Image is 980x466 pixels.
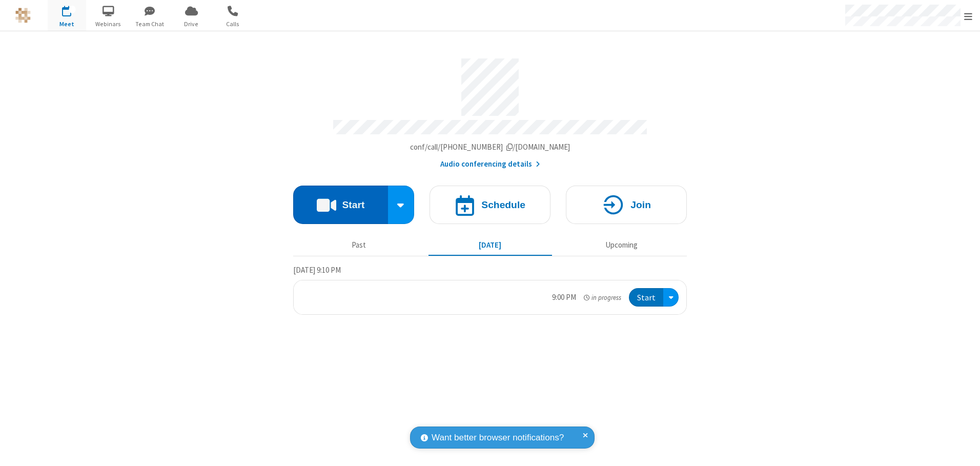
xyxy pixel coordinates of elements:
[15,8,31,23] img: QA Selenium DO NOT DELETE OR CHANGE
[410,141,570,153] button: Copy my meeting room linkCopy my meeting room link
[131,19,169,29] span: Team Chat
[388,186,415,224] div: Start conference options
[428,235,552,255] button: [DATE]
[48,19,86,29] span: Meet
[293,265,341,275] span: [DATE] 9:10 PM
[89,19,128,29] span: Webinars
[584,293,621,302] em: in progress
[172,19,211,29] span: Drive
[630,200,651,210] h4: Join
[342,200,364,210] h4: Start
[297,235,421,255] button: Past
[552,292,576,303] div: 9:00 PM
[430,186,550,224] button: Schedule
[293,51,687,170] section: Account details
[214,19,252,29] span: Calls
[293,264,687,315] section: Today's Meetings
[69,6,76,13] div: 1
[432,431,564,444] span: Want better browser notifications?
[410,142,570,152] span: Copy my meeting room link
[663,288,679,307] div: Open menu
[293,186,388,224] button: Start
[629,288,663,307] button: Start
[440,158,540,170] button: Audio conferencing details
[566,186,687,224] button: Join
[481,200,525,210] h4: Schedule
[560,235,683,255] button: Upcoming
